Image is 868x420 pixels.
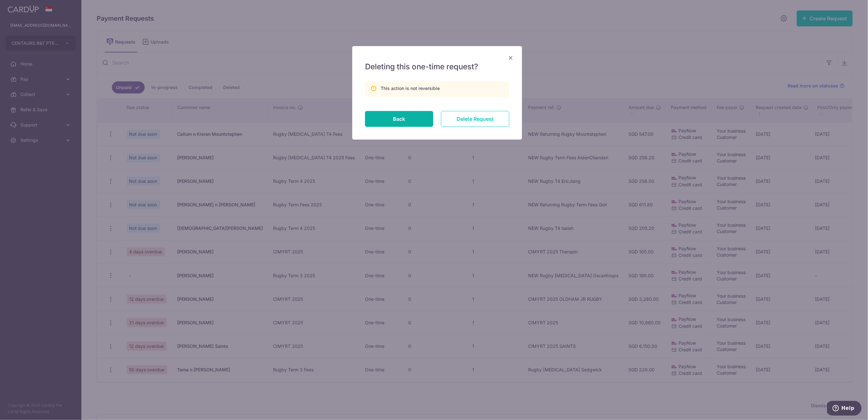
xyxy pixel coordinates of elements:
[381,85,440,92] div: This action is not reversible
[365,62,509,72] h5: Deleting this one-time request?
[441,111,509,127] input: Delete Request
[827,401,862,417] iframe: Opens a widget where you can find more information
[508,53,513,62] span: ×
[14,4,27,10] span: Help
[507,54,514,61] button: Close
[365,111,433,127] button: Back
